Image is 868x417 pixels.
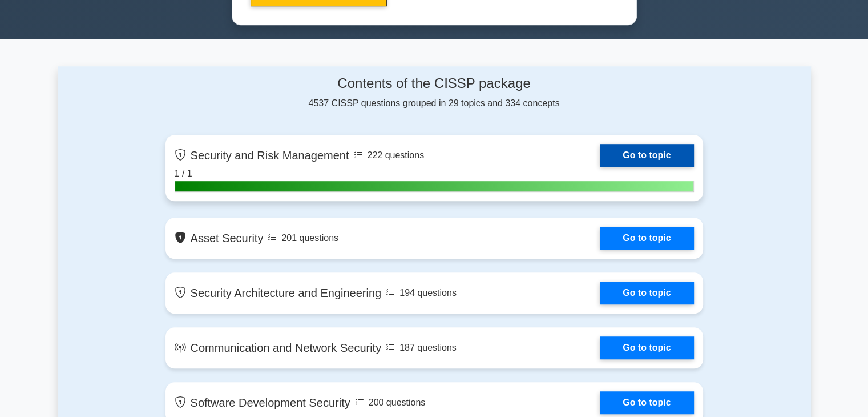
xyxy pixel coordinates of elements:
[600,336,693,359] a: Go to topic
[165,75,703,92] h4: Contents of the CISSP package
[600,227,693,250] a: Go to topic
[600,282,693,304] a: Go to topic
[165,75,703,110] div: 4537 CISSP questions grouped in 29 topics and 334 concepts
[600,144,693,167] a: Go to topic
[600,391,693,414] a: Go to topic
